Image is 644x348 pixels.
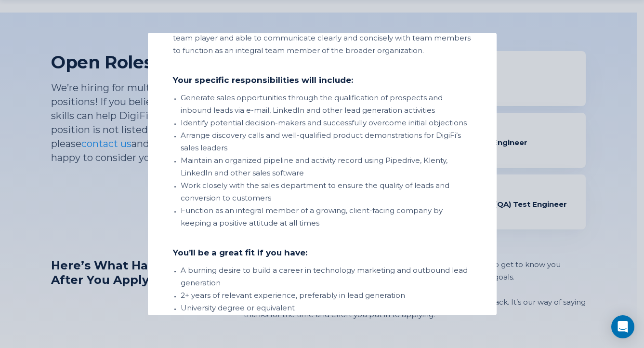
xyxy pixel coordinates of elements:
[173,247,472,258] div: You’ll be a great fit if you have:
[181,92,472,117] li: Generate sales opportunities through the qualification of prospects and inbound leads via e-mail,...
[181,289,472,302] li: 2+ years of relevant experience, preferably in lead generation
[181,302,472,314] li: University degree or equivalent
[181,129,472,154] li: Arrange discovery calls and well-qualified product demonstrations for DigiFi’s sales leaders
[181,314,472,327] li: Excellent written English skills
[181,179,472,204] li: Work closely with the sales department to ensure the quality of leads and conversion to customers
[181,154,472,179] li: Maintain an organized pipeline and activity record using Pipedrive, Klenty, LinkedIn and other sa...
[181,204,472,229] li: Function as an integral member of a growing, client-facing company by keeping a positive attitude...
[181,117,472,129] li: Identify potential decision-makers and successfully overcome initial objections
[173,74,472,86] div: Your specific responsibilities will include:
[181,264,472,289] li: A burning desire to build a career in technology marketing and outbound lead generation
